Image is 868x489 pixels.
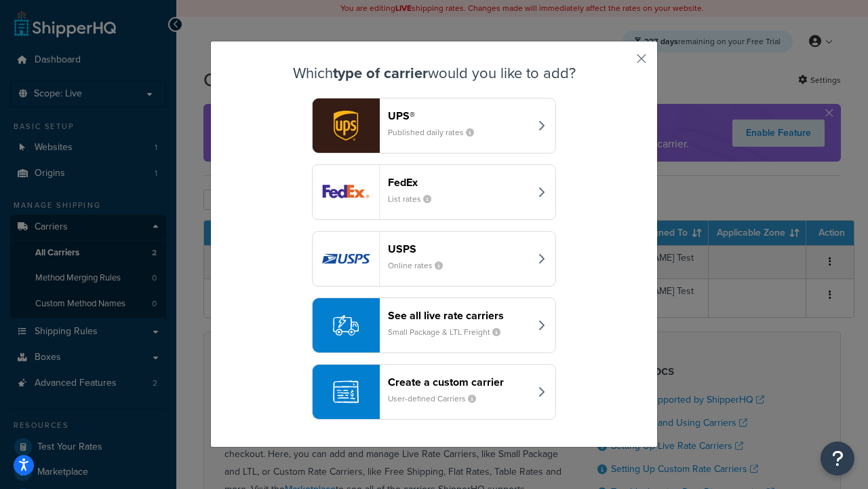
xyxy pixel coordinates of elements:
button: Open Resource Center [821,441,854,475]
img: icon-carrier-liverate-becf4550.svg [333,312,359,338]
img: usps logo [313,232,379,286]
small: Online rates [388,259,454,272]
header: UPS® [388,109,530,122]
header: See all live rate carriers [388,309,530,322]
button: usps logoUSPSOnline rates [312,231,556,287]
img: ups logo [313,98,379,153]
img: icon-carrier-custom-c93b8a24.svg [333,379,359,405]
header: Create a custom carrier [388,376,530,388]
strong: type of carrier [333,62,428,84]
header: FedEx [388,176,530,189]
small: User-defined Carriers [388,393,487,405]
button: Create a custom carrierUser-defined Carriers [312,364,556,420]
button: ups logoUPS®Published daily rates [312,98,556,153]
header: USPS [388,242,530,255]
img: fedEx logo [313,165,379,219]
h3: Which would you like to add? [245,65,623,81]
small: Published daily rates [388,126,485,139]
button: fedEx logoFedExList rates [312,164,556,220]
button: See all live rate carriersSmall Package & LTL Freight [312,297,556,353]
small: List rates [388,193,442,205]
small: Small Package & LTL Freight [388,326,511,338]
